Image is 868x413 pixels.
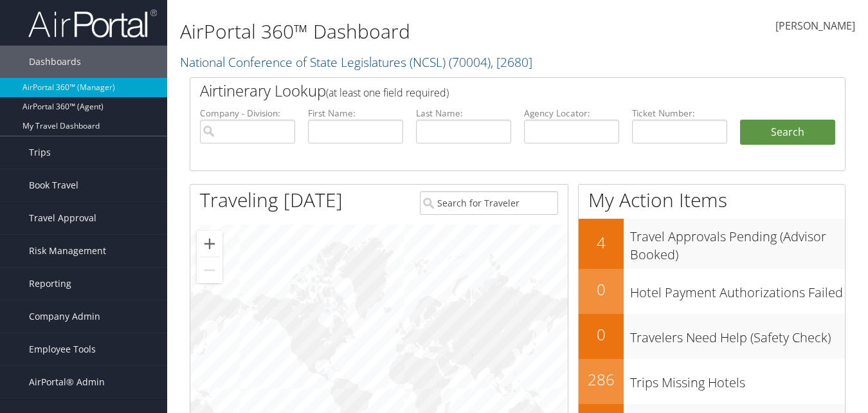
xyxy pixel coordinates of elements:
span: Reporting [29,268,71,300]
a: National Conference of State Legislatures (NCSL) [180,53,532,71]
span: AirPortal® Admin [29,366,105,398]
span: Risk Management [29,235,106,267]
label: First Name: [308,107,403,120]
h2: 4 [579,232,624,253]
h1: AirPortal 360™ Dashboard [180,18,630,45]
button: Zoom in [197,231,222,257]
a: [PERSON_NAME] [775,6,855,46]
label: Agency Locator: [524,107,619,120]
label: Last Name: [416,107,511,120]
h3: Trips Missing Hotels [630,367,845,392]
span: , [ 2680 ] [491,53,532,71]
span: Book Travel [29,169,78,201]
h2: 0 [579,279,624,300]
span: Dashboards [29,46,81,78]
a: 4Travel Approvals Pending (Advisor Booked) [579,219,845,268]
h1: My Action Items [579,187,845,214]
span: Trips [29,136,51,169]
img: airportal-logo.png [28,8,157,39]
h3: Travelers Need Help (Safety Check) [630,322,845,347]
label: Company - Division: [200,107,295,120]
span: ( 70004 ) [449,53,491,71]
input: Search for Traveler [420,191,557,215]
h1: Traveling [DATE] [200,187,343,214]
h2: Airtinerary Lookup [200,80,781,102]
h3: Hotel Payment Authorizations Failed [630,277,845,302]
a: 0Travelers Need Help (Safety Check) [579,314,845,359]
h2: 286 [579,369,624,390]
a: 0Hotel Payment Authorizations Failed [579,269,845,314]
span: Travel Approval [29,202,96,234]
span: Employee Tools [29,333,96,365]
span: [PERSON_NAME] [775,19,855,33]
a: 286Trips Missing Hotels [579,359,845,404]
button: Zoom out [197,257,222,283]
span: Company Admin [29,300,100,333]
h3: Travel Approvals Pending (Advisor Booked) [630,221,845,264]
h2: 0 [579,324,624,345]
span: (at least one field required) [326,86,449,100]
label: Ticket Number: [632,107,727,120]
button: Search [740,120,835,145]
